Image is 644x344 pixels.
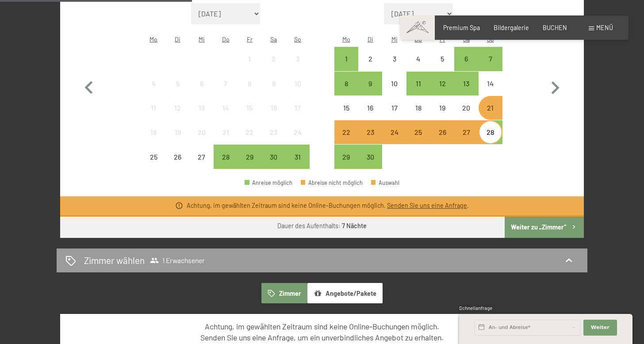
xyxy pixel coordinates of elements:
[335,104,357,126] div: 15
[238,145,261,168] div: Anreise möglich
[142,153,165,176] div: 25
[262,120,286,144] div: Sat Aug 23 2025
[358,145,382,168] div: Anreise möglich
[142,72,165,96] div: Anreise nicht möglich
[454,72,478,96] div: Anreise möglich
[443,24,480,31] span: Premium Spa
[487,35,494,43] abbr: Sonntag
[238,104,261,126] div: 15
[222,35,230,43] abbr: Donnerstag
[359,80,381,102] div: 9
[263,129,285,151] div: 23
[334,145,358,168] div: Mon Sep 29 2025
[414,35,422,43] abbr: Donnerstag
[430,72,454,96] div: Fri Sep 12 2025
[238,145,261,168] div: Fri Aug 29 2025
[191,104,213,126] div: 13
[165,120,189,144] div: Anreise nicht möglich
[287,129,309,151] div: 24
[383,104,405,126] div: 17
[368,35,373,43] abbr: Dienstag
[262,145,286,168] div: Anreise möglich
[166,153,188,176] div: 26
[142,104,165,126] div: 11
[238,120,261,144] div: Fri Aug 22 2025
[166,80,188,102] div: 5
[261,283,307,303] button: Zimmer
[238,47,261,71] div: Fri Aug 01 2025
[262,72,286,96] div: Sat Aug 09 2025
[149,35,157,43] abbr: Montag
[294,35,301,43] abbr: Sonntag
[287,153,309,176] div: 31
[382,96,406,120] div: Wed Sep 17 2025
[479,72,502,96] div: Sun Sep 14 2025
[358,72,382,96] div: Anreise möglich
[406,72,430,96] div: Thu Sep 11 2025
[238,80,261,102] div: 8
[543,24,567,31] span: BUCHEN
[190,96,214,120] div: Anreise nicht möglich
[479,72,502,96] div: Anreise nicht möglich
[382,72,406,96] div: Anreise nicht möglich
[175,35,180,43] abbr: Dienstag
[358,120,382,144] div: Tue Sep 23 2025
[215,104,237,126] div: 14
[382,120,406,144] div: Wed Sep 24 2025
[270,35,277,43] abbr: Samstag
[335,55,357,77] div: 1
[459,305,492,311] span: Schnellanfrage
[262,145,286,168] div: Sat Aug 30 2025
[214,120,238,144] div: Anreise nicht möglich
[407,104,429,126] div: 18
[406,47,430,71] div: Thu Sep 04 2025
[191,80,213,102] div: 6
[454,120,478,144] div: Anreise möglich
[238,55,261,77] div: 1
[215,129,237,151] div: 21
[334,120,358,144] div: Mon Sep 22 2025
[591,324,609,331] span: Weiter
[286,120,310,144] div: Anreise nicht möglich
[440,35,445,43] abbr: Freitag
[479,120,502,144] div: Sun Sep 28 2025
[479,55,502,77] div: 7
[479,47,502,71] div: Sun Sep 07 2025
[262,47,286,71] div: Anreise nicht möglich
[165,96,189,120] div: Anreise nicht möglich
[358,47,382,71] div: Tue Sep 02 2025
[166,104,188,126] div: 12
[262,72,286,96] div: Anreise nicht möglich
[165,145,189,168] div: Anreise nicht möglich
[596,24,613,31] span: Menü
[383,55,405,77] div: 3
[286,47,310,71] div: Anreise nicht möglich
[454,47,478,71] div: Anreise möglich
[247,35,253,43] abbr: Freitag
[430,72,454,96] div: Anreise möglich
[187,201,469,210] div: Achtung, im gewählten Zeitraum sind keine Online-Buchungen möglich. .
[238,129,261,151] div: 22
[286,72,310,96] div: Sun Aug 10 2025
[479,96,502,120] div: Anreise nicht möglich
[407,129,429,151] div: 25
[383,129,405,151] div: 24
[583,320,617,336] button: Weiter
[454,47,478,71] div: Sat Sep 06 2025
[494,24,529,31] a: Bildergalerie
[214,96,238,120] div: Anreise nicht möglich
[190,145,214,168] div: Anreise nicht möglich
[406,96,430,120] div: Anreise nicht möglich
[342,35,350,43] abbr: Montag
[199,35,205,43] abbr: Mittwoch
[359,104,381,126] div: 16
[166,129,188,151] div: 19
[430,120,454,144] div: Anreise möglich
[406,120,430,144] div: Thu Sep 25 2025
[479,129,502,151] div: 28
[238,96,261,120] div: Fri Aug 15 2025
[190,72,214,96] div: Anreise nicht möglich
[382,47,406,71] div: Anreise nicht möglich
[430,47,454,71] div: Anreise nicht möglich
